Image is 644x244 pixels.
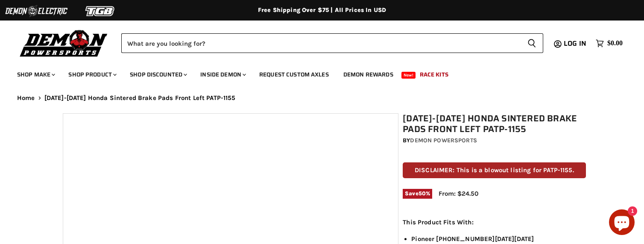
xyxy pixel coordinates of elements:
[591,37,627,50] a: $0.00
[253,66,335,83] a: Request Custom Axles
[403,217,585,227] p: This Product Fits With:
[607,39,623,47] span: $0.00
[194,66,251,83] a: Inside Demon
[403,189,432,198] span: Save %
[123,66,192,83] a: Shop Discounted
[4,3,68,19] img: Demon Electric Logo 2
[403,162,585,178] p: DISCLAIMER: This is a blowout listing for PATP-1155.
[419,190,426,197] span: 50
[560,40,591,47] a: Log in
[411,234,585,244] li: Pioneer [PHONE_NUMBER][DATE][DATE]
[62,66,122,83] a: Shop Product
[564,38,586,49] span: Log in
[401,72,416,79] span: New!
[403,136,585,145] div: by
[17,94,35,102] a: Home
[121,33,521,53] input: Search
[121,33,543,53] form: Product
[337,66,400,83] a: Demon Rewards
[439,190,478,197] span: From: $24.50
[11,62,621,83] ul: Main menu
[403,113,585,135] h1: [DATE]-[DATE] Honda Sintered Brake Pads Front Left PATP-1155
[68,3,132,19] img: TGB Logo 2
[17,28,111,58] img: Demon Powersports
[410,137,477,144] a: Demon Powersports
[44,94,236,102] span: [DATE]-[DATE] Honda Sintered Brake Pads Front Left PATP-1155
[413,66,455,83] a: Race Kits
[521,33,543,53] button: Search
[11,66,60,83] a: Shop Make
[606,209,637,237] inbox-online-store-chat: Shopify online store chat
